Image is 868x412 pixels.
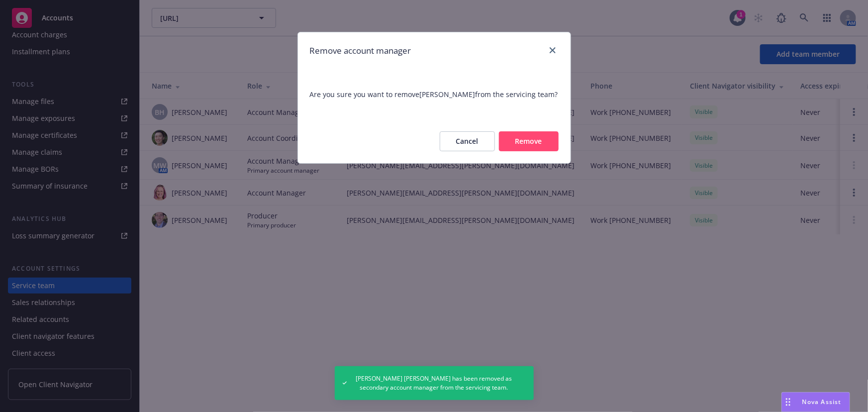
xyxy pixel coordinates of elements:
[547,44,559,56] a: close
[802,398,842,406] span: Nova Assist
[355,374,514,392] span: [PERSON_NAME] [PERSON_NAME] has been removed as secondary account manager from the servicing team.
[499,131,559,151] button: Remove
[310,89,559,100] span: Are you sure you want to remove [PERSON_NAME] from the servicing team?
[310,44,411,57] h1: Remove account manager
[781,392,850,412] button: Nova Assist
[440,131,495,151] button: Cancel
[782,393,794,412] div: Drag to move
